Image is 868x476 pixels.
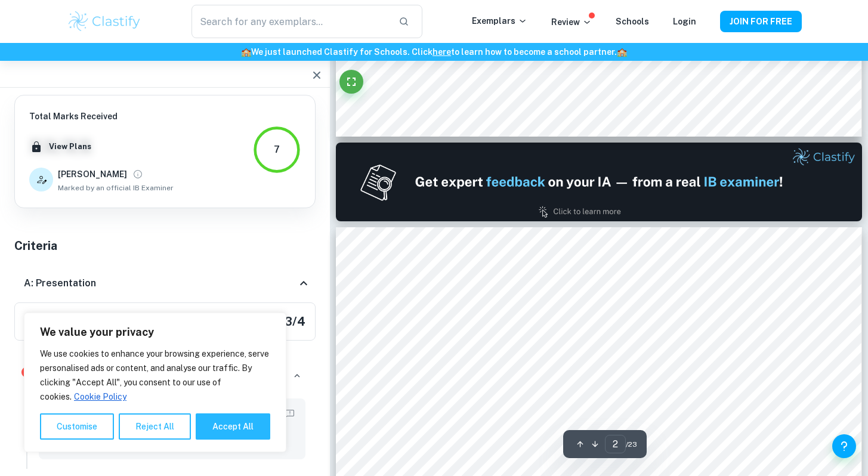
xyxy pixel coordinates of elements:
[191,5,388,38] input: Search for any exemplars...
[832,434,856,458] button: Help and Feedback
[24,276,96,290] h6: A: Presentation
[274,143,280,157] div: 7
[551,16,592,29] p: Review
[616,17,649,26] a: Schools
[617,47,627,57] span: 🏫
[46,138,94,156] button: View Plans
[58,183,174,193] span: Marked by an official IB Examiner
[720,11,802,32] button: JOIN FOR FREE
[29,110,174,123] h6: Total Marks Received
[40,347,270,404] p: We use cookies to enhance your browsing experience, serve personalised ads or content, and analys...
[433,47,451,57] a: here
[2,45,866,58] h6: We just launched Clastify for Schools. Click to learn how to become a school partner.
[626,439,637,450] span: / 23
[40,325,270,339] p: We value your privacy
[14,264,316,302] div: A: Presentation
[285,313,305,330] h5: 3 / 4
[282,406,298,422] button: Report mistake/confusion
[241,47,251,57] span: 🏫
[20,365,34,379] svg: Incorrect
[67,10,143,33] img: Clastify logo
[673,17,696,26] a: Login
[40,413,114,440] button: Customise
[472,14,527,27] p: Exemplars
[129,166,146,183] button: View full profile
[196,413,270,440] button: Accept All
[58,168,127,181] h6: [PERSON_NAME]
[73,391,127,402] a: Cookie Policy
[119,413,191,440] button: Reject All
[339,70,363,94] button: Fullscreen
[24,313,286,452] div: We value your privacy
[336,143,862,221] img: Ad
[14,237,316,255] h5: Criteria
